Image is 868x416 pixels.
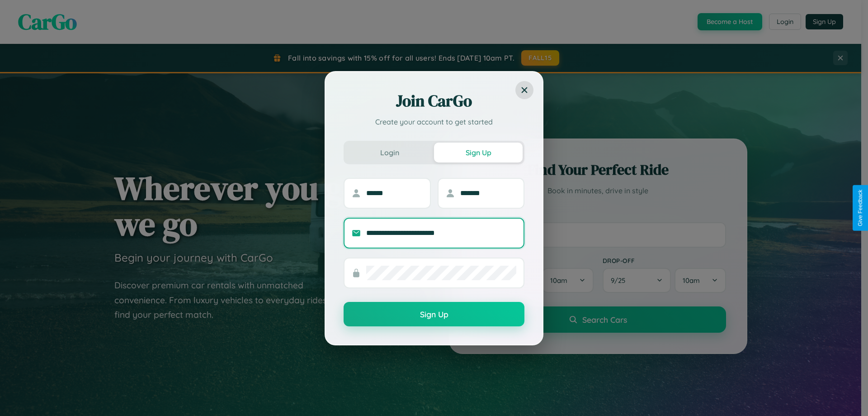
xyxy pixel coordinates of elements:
div: Give Feedback [857,190,863,226]
button: Sign Up [434,143,523,163]
button: Sign Up [344,302,524,326]
button: Login [345,143,434,163]
p: Create your account to get started [344,116,524,127]
h2: Join CarGo [344,90,524,112]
